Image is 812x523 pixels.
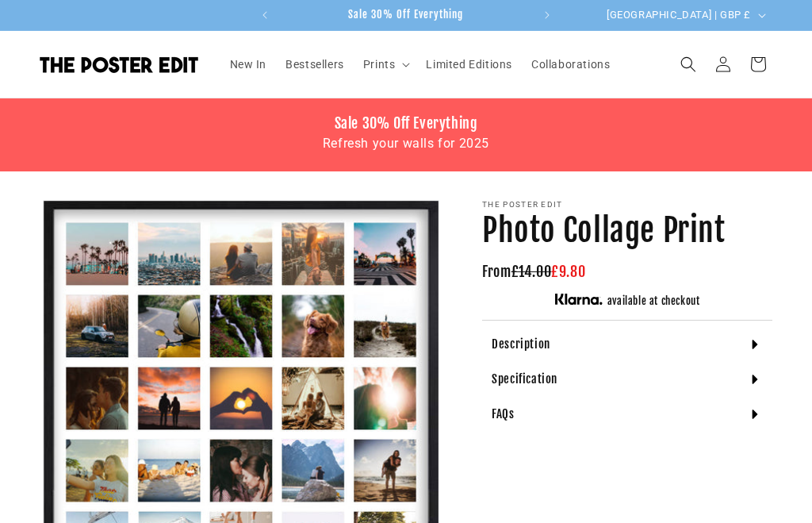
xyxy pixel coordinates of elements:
span: £9.80 [551,263,585,280]
a: Collaborations [522,48,619,81]
summary: Prints [354,48,417,81]
a: New In [220,48,277,81]
h3: From [482,263,772,281]
img: The Poster Edit [40,56,198,73]
span: Limited Editions [426,57,512,71]
h1: Photo Collage Print [482,210,772,251]
span: New In [230,57,267,71]
span: £14.00 [511,263,552,280]
a: Bestsellers [276,48,354,81]
a: Limited Editions [416,48,522,81]
h4: Specification [492,371,557,387]
span: Bestsellers [285,57,344,71]
h5: available at checkout [607,294,700,308]
span: [GEOGRAPHIC_DATA] | GBP £ [607,7,751,23]
span: Sale 30% Off Everything [348,8,463,21]
span: Prints [363,57,396,71]
h4: FAQs [492,406,514,422]
summary: Search [671,47,706,82]
a: The Poster Edit [34,50,205,79]
p: The Poster Edit [482,200,772,210]
h4: Description [492,336,550,352]
span: Collaborations [531,57,610,71]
